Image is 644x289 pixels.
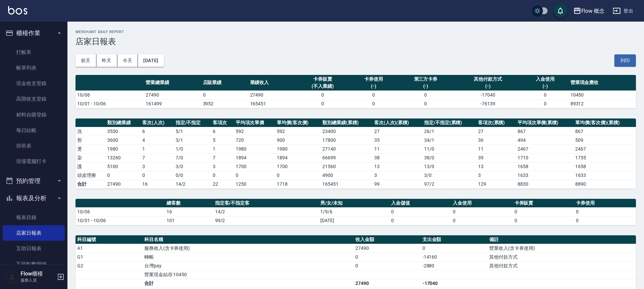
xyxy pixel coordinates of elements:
[234,180,275,188] td: 1250
[106,136,141,144] td: 3600
[141,180,174,188] td: 16
[569,99,636,108] td: 89312
[373,136,422,144] td: 35
[174,127,211,136] td: 5 / 1
[76,162,106,171] td: 護
[275,162,321,171] td: 1700
[165,216,213,225] td: 101
[211,144,234,153] td: 1
[234,171,275,180] td: 0
[456,76,520,83] div: 其他付款方式
[350,99,397,108] td: 0
[234,136,275,144] td: 720
[389,207,451,216] td: 0
[422,162,476,171] td: 13 / 0
[234,144,275,153] td: 1980
[297,83,348,90] div: (不入業績)
[397,90,455,99] td: 0
[234,162,275,171] td: 1700
[522,90,569,99] td: 0
[3,210,65,225] a: 報表目錄
[373,144,422,153] td: 11
[296,90,350,99] td: 0
[296,99,350,108] td: 0
[141,171,174,180] td: 0
[454,90,521,99] td: -17040
[352,83,396,90] div: (-)
[516,136,574,144] td: 494
[389,216,451,225] td: 0
[76,199,636,225] table: a dense table
[76,90,144,99] td: 10/06
[373,171,422,180] td: 3
[143,261,354,270] td: 台灣pay
[76,244,143,253] td: A1
[141,136,174,144] td: 4
[516,162,574,171] td: 1658
[3,138,65,154] a: 排班表
[354,279,421,288] td: 27490
[106,153,141,162] td: 13260
[3,123,65,138] a: 每日結帳
[141,153,174,162] td: 7
[610,5,636,17] button: 登出
[373,162,422,171] td: 13
[373,119,422,127] th: 客次(人次)(累積)
[454,99,521,108] td: -76139
[516,171,574,180] td: 1633
[476,171,516,180] td: 3
[106,162,141,171] td: 5100
[451,199,513,208] th: 入金使用
[476,127,516,136] td: 27
[319,207,389,216] td: 1/9/6
[213,216,319,225] td: 99/2
[201,99,248,108] td: 3952
[234,153,275,162] td: 1894
[76,235,143,244] th: 科目編號
[451,216,513,225] td: 0
[211,119,234,127] th: 客項次
[275,119,321,127] th: 單均價(客次價)
[554,4,567,18] button: save
[574,207,636,216] td: 0
[516,180,574,188] td: 8830
[523,83,567,90] div: (-)
[513,199,575,208] th: 卡券販賣
[3,107,65,123] a: 材料自購登錄
[389,199,451,208] th: 入金儲值
[144,75,201,91] th: 營業總業績
[350,90,397,99] td: 0
[117,54,138,67] button: 今天
[211,162,234,171] td: 3
[76,261,143,270] td: G2
[76,253,143,261] td: G1
[569,75,636,91] th: 營業現金應收
[141,127,174,136] td: 6
[476,119,516,127] th: 客項次(累積)
[76,127,106,136] td: 洗
[76,30,636,34] h2: Merchant Daily Report
[76,180,106,188] td: 合計
[106,127,141,136] td: 3550
[3,241,65,256] a: 互助日報表
[574,216,636,225] td: 0
[319,216,389,225] td: [DATE]
[106,180,141,188] td: 27490
[321,162,372,171] td: 21560
[352,76,396,83] div: 卡券使用
[143,244,354,253] td: 服務收入(含卡券使用)
[141,119,174,127] th: 客次(人次)
[234,127,275,136] td: 592
[321,153,372,162] td: 66699
[3,76,65,91] a: 現金收支登錄
[144,90,201,99] td: 27490
[574,127,636,136] td: 867
[319,199,389,208] th: 男/女/未知
[143,279,354,288] td: 合計
[522,99,569,108] td: 0
[174,153,211,162] td: 7 / 0
[76,54,96,67] button: 前天
[574,144,636,153] td: 2467
[138,54,164,67] button: [DATE]
[476,136,516,144] td: 36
